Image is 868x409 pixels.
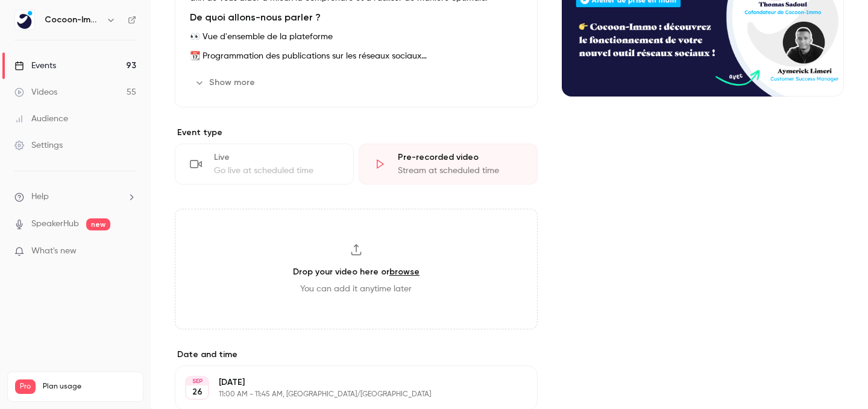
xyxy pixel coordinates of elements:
span: Plan usage [43,382,136,392]
button: Show more [190,73,262,92]
p: 📆 Programmation des publications sur les réseaux sociaux [190,49,523,63]
div: Pre-recorded video [398,151,523,163]
div: Settings [14,139,63,151]
h6: Cocoon-Immo [45,14,101,26]
div: Videos [14,86,57,98]
div: Pre-recorded videoStream at scheduled time [359,144,538,185]
iframe: Noticeable Trigger [122,246,136,257]
div: LiveGo live at scheduled time [175,144,354,185]
li: help-dropdown-opener [14,191,136,203]
p: Event type [175,127,538,139]
span: Help [31,191,49,203]
p: 26 [192,386,203,398]
label: Date and time [175,349,538,361]
span: What's new [31,245,77,258]
h2: De quoi allons-nous parler ? [190,10,523,25]
p: 👀 Vue d'ensemble de la plateforme [190,30,523,44]
div: SEP [186,377,208,385]
span: You can add it anytime later [300,283,412,295]
h3: Drop your video here or [293,265,420,278]
span: new [86,218,110,230]
div: Stream at scheduled time [398,165,523,177]
span: Pro [15,379,36,394]
div: Live [214,151,339,163]
a: SpeakerHub [31,218,79,230]
div: Go live at scheduled time [214,165,339,177]
div: Events [14,60,56,72]
a: browse [389,267,420,277]
p: 11:00 AM - 11:45 AM, [GEOGRAPHIC_DATA]/[GEOGRAPHIC_DATA] [219,390,474,399]
div: Audience [14,113,68,125]
p: [DATE] [219,376,474,388]
img: Cocoon-Immo [15,10,34,30]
